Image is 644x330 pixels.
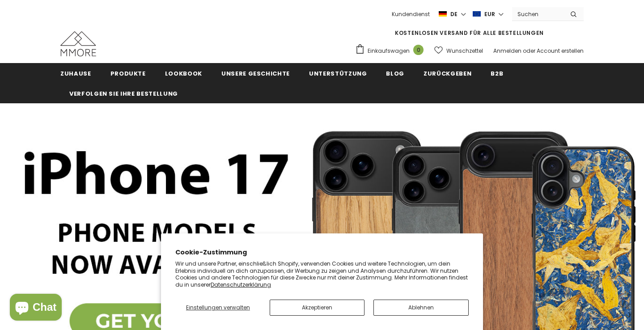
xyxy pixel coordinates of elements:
span: de [450,10,458,19]
a: Lookbook [165,63,202,83]
span: Einstellungen verwalten [186,304,250,311]
a: Verfolgen Sie Ihre Bestellung [69,83,178,103]
span: Zurückgeben [424,69,471,78]
span: Unterstützung [309,69,367,78]
img: MMORE Cases [60,31,96,56]
button: Ablehnen [373,300,469,316]
span: Wunschzettel [446,47,483,55]
a: Zuhause [60,63,91,83]
span: Blog [386,69,404,78]
button: Akzeptieren [270,300,365,316]
a: Produkte [110,63,146,83]
span: EUR [484,10,495,19]
a: Zurückgeben [424,63,471,83]
a: Account erstellen [537,47,584,55]
span: Verfolgen Sie Ihre Bestellung [69,89,178,98]
span: Lookbook [165,69,202,78]
inbox-online-store-chat: Onlineshop-Chat von Shopify [7,294,64,323]
span: oder [523,47,535,55]
a: Datenschutzerklärung [211,281,271,288]
a: Unsere Geschichte [221,63,290,83]
a: B2B [491,63,503,83]
a: Blog [386,63,404,83]
img: i-lang-2.png [439,10,447,18]
button: Einstellungen verwalten [175,300,261,316]
span: Einkaufswagen [368,47,410,55]
input: Search Site [512,8,563,21]
span: Produkte [110,69,146,78]
p: Wir und unsere Partner, einschließlich Shopify, verwenden Cookies und weitere Technologien, um de... [175,260,469,288]
span: Kundendienst [392,10,430,18]
a: Anmelden [493,47,521,55]
a: Wunschzettel [434,43,483,59]
a: Einkaufswagen 0 [355,44,428,57]
span: KOSTENLOSEN VERSAND FÜR ALLE BESTELLUNGEN [395,29,544,37]
span: B2B [491,69,503,78]
span: 0 [413,45,424,55]
a: Unterstützung [309,63,367,83]
span: Zuhause [60,69,91,78]
span: Unsere Geschichte [221,69,290,78]
h2: Cookie-Zustimmung [175,248,469,257]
